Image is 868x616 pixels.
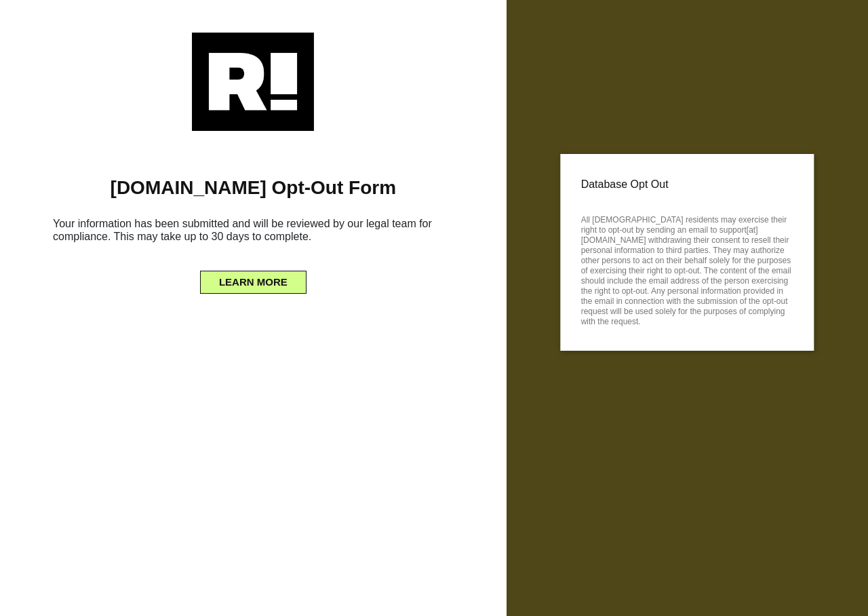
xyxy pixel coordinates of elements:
[200,271,307,294] button: LEARN MORE
[20,212,486,254] h6: Your information has been submitted and will be reviewed by our legal team for compliance. This m...
[581,211,793,327] p: All [DEMOGRAPHIC_DATA] residents may exercise their right to opt-out by sending an email to suppo...
[20,176,486,199] h1: [DOMAIN_NAME] Opt-Out Form
[192,33,314,131] img: Retention.com
[581,174,793,195] p: Database Opt Out
[200,273,307,284] a: LEARN MORE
